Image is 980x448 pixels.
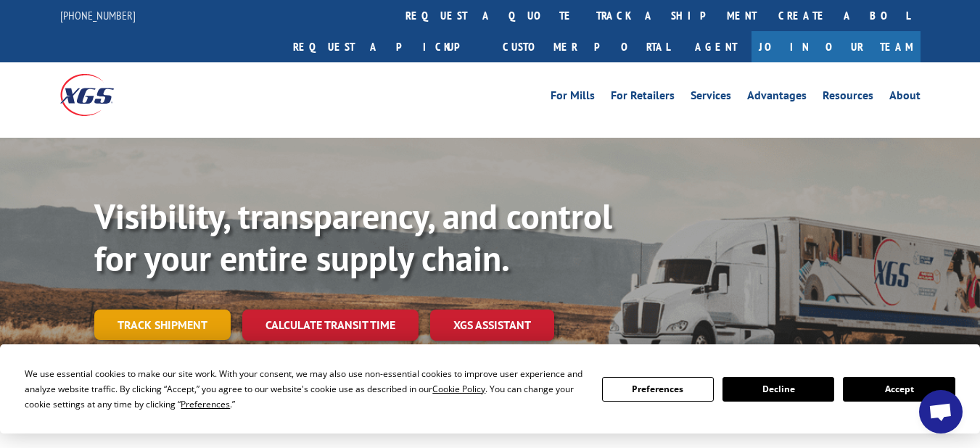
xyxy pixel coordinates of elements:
a: [PHONE_NUMBER] [60,8,136,22]
a: Resources [823,90,873,106]
a: About [889,90,921,106]
button: Decline [722,377,834,402]
a: Join Our Team [752,31,921,62]
b: Visibility, transparency, and control for your entire supply chain. [94,194,612,281]
div: Open chat [919,390,963,434]
a: Advantages [747,90,807,106]
a: Request a pickup [282,31,492,62]
button: Preferences [602,377,714,402]
span: Cookie Policy [432,383,485,395]
div: We use essential cookies to make our site work. With your consent, we may also use non-essential ... [25,366,584,412]
span: Preferences [181,398,230,410]
a: Track shipment [94,310,231,340]
a: Agent [680,31,752,62]
a: For Retailers [611,90,675,106]
a: Services [691,90,731,106]
button: Accept [843,377,955,402]
a: Calculate transit time [242,310,419,341]
a: For Mills [551,90,595,106]
a: Customer Portal [492,31,680,62]
a: XGS ASSISTANT [430,310,554,341]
